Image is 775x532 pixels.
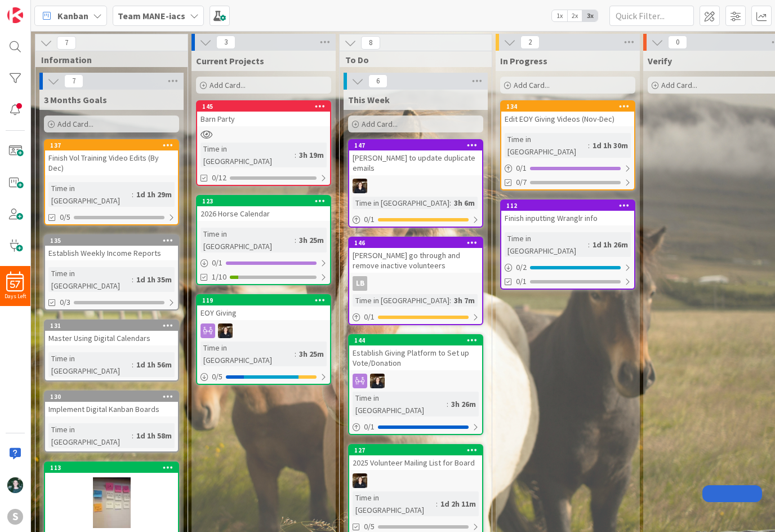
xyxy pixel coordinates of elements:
[45,402,178,416] div: Implement Digital Kanban Boards
[45,236,178,246] div: 135
[45,463,178,473] div: 113
[45,246,178,260] div: Establish Weekly Income Reports
[197,323,330,338] div: KS
[296,234,327,246] div: 3h 25m
[348,94,390,105] span: This Week
[567,10,582,21] span: 2x
[197,295,330,320] div: 119EOY Giving
[45,321,178,345] div: 131Master Using Digital Calendars
[353,473,367,488] img: KS
[364,421,375,433] span: 0 / 1
[516,176,527,188] span: 0/7
[295,234,296,246] span: :
[588,139,590,152] span: :
[349,238,482,273] div: 146[PERSON_NAME] go through and remove inactive volunteers
[50,237,178,245] div: 135
[349,455,482,470] div: 2025 Volunteer Mailing List for Board
[349,140,482,150] div: 147
[212,257,222,269] span: 0 / 1
[353,179,367,193] img: KS
[132,429,133,442] span: :
[133,358,175,371] div: 1d 1h 56m
[370,374,385,388] img: KS
[449,197,451,209] span: :
[197,101,330,126] div: 145Barn Party
[349,310,482,324] div: 0/1
[7,509,23,525] div: S
[345,54,478,65] span: To Do
[212,271,226,283] span: 1/10
[500,55,547,66] span: In Progress
[202,296,330,304] div: 119
[516,162,527,174] span: 0 / 1
[218,323,233,338] img: KS
[501,260,634,274] div: 0/2
[451,197,478,209] div: 3h 6m
[64,74,83,88] span: 7
[362,119,398,129] span: Add Card...
[50,464,178,472] div: 113
[60,211,70,223] span: 0/5
[349,374,482,388] div: KS
[609,6,694,26] input: Quick Filter...
[349,335,482,345] div: 144
[353,392,447,416] div: Time in [GEOGRAPHIC_DATA]
[296,348,327,360] div: 3h 25m
[50,393,178,401] div: 130
[45,236,178,260] div: 135Establish Weekly Income Reports
[436,498,438,510] span: :
[349,248,482,273] div: [PERSON_NAME] go through and remove inactive volunteers
[50,141,178,149] div: 137
[197,256,330,270] div: 0/1
[501,211,634,225] div: Finish inputting Wranglr info
[197,112,330,126] div: Barn Party
[197,101,330,112] div: 145
[501,101,634,112] div: 134
[349,276,482,291] div: LB
[296,149,327,161] div: 3h 19m
[501,201,634,225] div: 112Finish inputting Wranglr info
[349,445,482,470] div: 1272025 Volunteer Mailing List for Board
[10,281,20,289] span: 57
[447,398,448,410] span: :
[295,348,296,360] span: :
[201,228,295,252] div: Time in [GEOGRAPHIC_DATA]
[501,101,634,126] div: 134Edit EOY Giving Videos (Nov-Dec)
[501,161,634,175] div: 0/1
[349,335,482,370] div: 144Establish Giving Platform to Set up Vote/Donation
[48,182,132,207] div: Time in [GEOGRAPHIC_DATA]
[668,36,687,49] span: 0
[354,336,482,344] div: 144
[133,429,175,442] div: 1d 1h 58m
[349,473,482,488] div: KS
[501,201,634,211] div: 112
[57,119,93,129] span: Add Card...
[364,214,375,225] span: 0 / 1
[516,276,527,287] span: 0/1
[354,446,482,454] div: 127
[48,267,132,292] div: Time in [GEOGRAPHIC_DATA]
[118,10,185,21] b: Team MANE-iacs
[353,197,449,209] div: Time in [GEOGRAPHIC_DATA]
[451,294,478,307] div: 3h 7m
[133,273,175,286] div: 1d 1h 35m
[501,112,634,126] div: Edit EOY Giving Videos (Nov-Dec)
[48,423,132,448] div: Time in [GEOGRAPHIC_DATA]
[45,392,178,416] div: 130Implement Digital Kanban Boards
[349,212,482,227] div: 0/1
[448,398,479,410] div: 3h 26m
[514,80,550,90] span: Add Card...
[132,188,133,201] span: :
[588,238,590,251] span: :
[197,370,330,384] div: 0/5
[132,358,133,371] span: :
[438,498,479,510] div: 1d 2h 11m
[197,295,330,305] div: 119
[50,322,178,330] div: 131
[210,80,246,90] span: Add Card...
[60,296,70,308] span: 0/3
[368,74,387,88] span: 6
[45,150,178,175] div: Finish Vol Training Video Edits (By Dec)
[212,172,226,184] span: 0/12
[7,477,23,493] img: KM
